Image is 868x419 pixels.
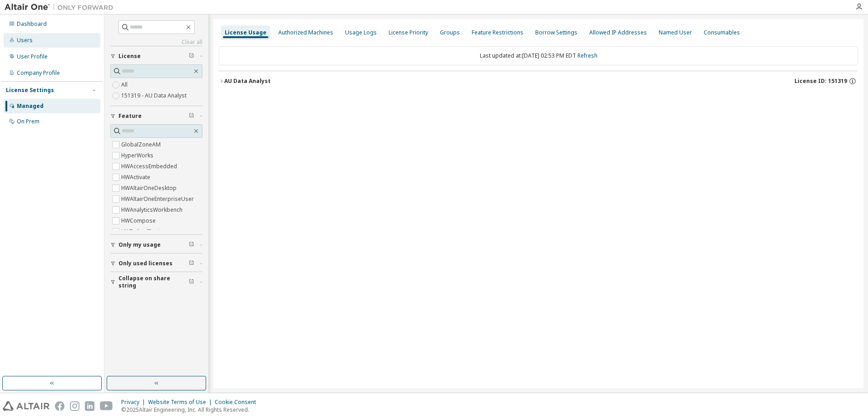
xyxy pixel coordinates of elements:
div: Feature Restrictions [472,29,523,36]
label: 151319 - AU Data Analyst [121,90,188,101]
span: Clear filter [189,278,194,286]
div: Privacy [121,399,148,406]
div: Borrow Settings [535,29,577,36]
label: All [121,79,129,90]
span: Only my usage [118,241,161,248]
img: youtube.svg [100,401,113,411]
div: Dashboard [17,20,47,28]
div: Managed [17,102,44,110]
label: HWActivate [121,172,152,183]
button: Only my usage [110,235,202,255]
button: Collapse on share string [110,272,202,292]
div: Named User [659,29,692,36]
span: License [118,53,141,60]
div: Company Profile [17,69,60,77]
label: HWAccessEmbedded [121,161,179,172]
div: Allowed IP Addresses [589,29,647,36]
div: License Settings [6,87,54,94]
span: Clear filter [189,53,194,60]
img: instagram.svg [70,401,79,411]
img: facebook.svg [55,401,64,411]
img: linkedin.svg [85,401,94,411]
div: On Prem [17,118,39,125]
div: Usage Logs [345,29,377,36]
div: License Usage [225,29,266,36]
span: Only used licenses [118,260,173,267]
button: License [110,46,202,66]
span: Collapse on share string [118,275,189,289]
div: User Profile [17,53,48,60]
button: Only used licenses [110,253,202,273]
label: HyperWorks [121,150,155,161]
span: Clear filter [189,241,194,248]
button: Feature [110,106,202,126]
div: Users [17,37,33,44]
label: HWAltairOneEnterpriseUser [121,194,196,205]
a: Refresh [577,52,597,59]
span: Feature [118,112,142,120]
p: © 2025 Altair Engineering, Inc. All Rights Reserved. [121,406,261,414]
span: Clear filter [189,260,194,267]
label: HWAltairOneDesktop [121,183,178,194]
button: AU Data AnalystLicense ID: 151319 [219,71,858,91]
label: HWAnalyticsWorkbench [121,205,184,215]
span: License ID: 151319 [794,78,847,85]
span: Clear filter [189,112,194,120]
img: altair_logo.svg [3,401,49,411]
div: AU Data Analyst [224,78,271,85]
label: HWCompose [121,215,158,226]
div: Website Terms of Use [148,399,215,406]
a: Clear all [110,39,202,46]
div: Authorized Machines [278,29,333,36]
label: HWEmbedBasic [121,226,164,237]
div: License Priority [389,29,428,36]
label: GlobalZoneAM [121,139,163,150]
div: Groups [440,29,460,36]
div: Last updated at: [DATE] 02:53 PM EDT [219,46,858,65]
img: Altair One [5,3,118,12]
div: Consumables [704,29,740,36]
div: Cookie Consent [215,399,261,406]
